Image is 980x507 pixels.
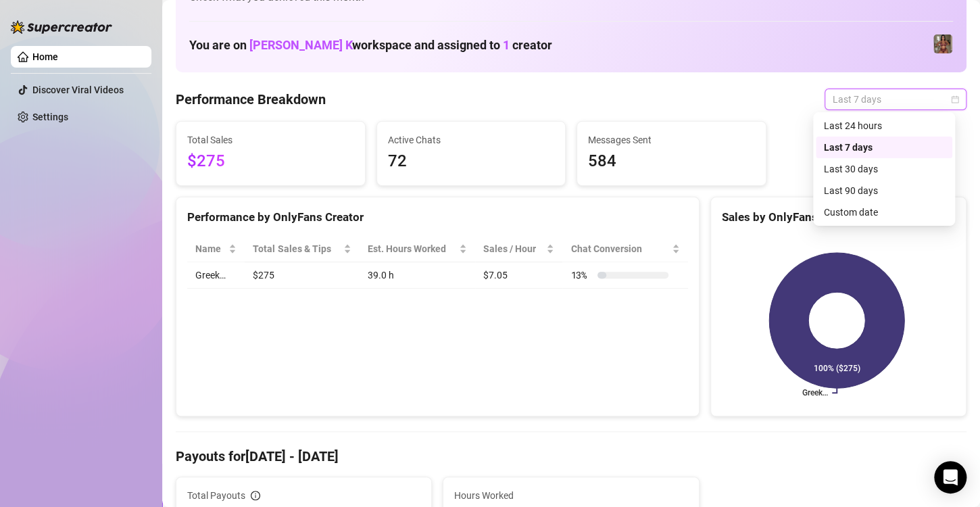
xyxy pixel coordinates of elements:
[187,262,245,289] td: Greek…
[570,268,592,283] span: 13 %
[824,183,944,198] div: Last 90 days
[388,132,555,147] span: Active Chats
[368,241,456,256] div: Est. Hours Worked
[187,488,245,503] span: Total Payouts
[933,34,952,53] img: Greek
[360,262,475,289] td: 39.0 h
[475,236,562,262] th: Sales / Hour
[388,149,555,174] span: 72
[824,140,944,155] div: Last 7 days
[562,236,687,262] th: Chat Conversion
[816,158,952,180] div: Last 30 days
[816,201,952,223] div: Custom date
[588,149,755,174] span: 584
[245,262,360,289] td: $275
[187,208,688,226] div: Performance by OnlyFans Creator
[249,38,352,52] span: [PERSON_NAME] K
[816,180,952,201] div: Last 90 days
[187,149,354,174] span: $275
[32,51,58,62] a: Home
[503,38,510,52] span: 1
[253,241,341,256] span: Total Sales & Tips
[722,208,955,226] div: Sales by OnlyFans Creator
[251,491,260,500] span: info-circle
[570,241,668,256] span: Chat Conversion
[32,84,124,95] a: Discover Viral Videos
[816,115,952,137] div: Last 24 hours
[176,447,966,466] h4: Payouts for [DATE] - [DATE]
[833,89,958,110] span: Last 7 days
[824,162,944,176] div: Last 30 days
[245,236,360,262] th: Total Sales & Tips
[824,118,944,133] div: Last 24 hours
[176,90,326,109] h4: Performance Breakdown
[189,38,552,53] h1: You are on workspace and assigned to creator
[11,20,112,34] img: logo-BBDzfeDw.svg
[187,236,245,262] th: Name
[802,388,828,397] text: Greek…
[588,132,755,147] span: Messages Sent
[454,488,687,503] span: Hours Worked
[483,241,543,256] span: Sales / Hour
[32,112,68,122] a: Settings
[195,241,226,256] span: Name
[816,137,952,158] div: Last 7 days
[934,461,966,493] div: Open Intercom Messenger
[187,132,354,147] span: Total Sales
[475,262,562,289] td: $7.05
[824,205,944,220] div: Custom date
[951,95,959,103] span: calendar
